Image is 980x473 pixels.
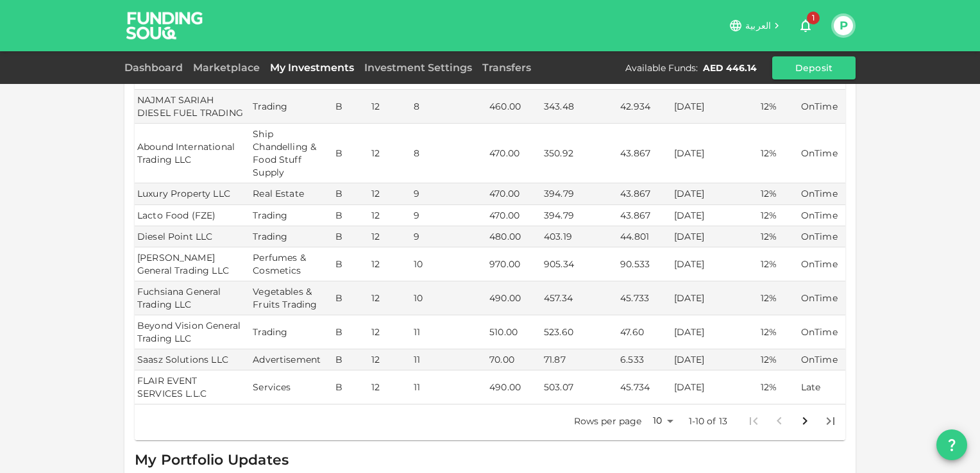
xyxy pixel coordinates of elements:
[792,408,818,434] button: Go to next page
[672,205,758,226] td: [DATE]
[758,205,798,226] td: 12%
[333,183,369,204] td: B
[798,349,845,370] td: OnTime
[541,124,618,183] td: 350.92
[411,205,487,226] td: 9
[369,205,411,226] td: 12
[758,226,798,247] td: 12%
[250,226,332,247] td: Trading
[541,205,618,226] td: 394.79
[487,205,541,226] td: 470.00
[250,124,332,183] td: Ship Chandelling & Food Stuff Supply
[333,90,369,124] td: B
[834,16,853,35] button: P
[541,315,618,349] td: 523.60
[411,370,487,404] td: 11
[541,370,618,404] td: 503.07
[135,370,250,404] td: FLAIR EVENT SERVICES L.L.C
[618,315,671,349] td: 47.60
[411,247,487,281] td: 10
[333,205,369,226] td: B
[333,281,369,315] td: B
[487,315,541,349] td: 510.00
[333,226,369,247] td: B
[487,370,541,404] td: 490.00
[250,205,332,226] td: Trading
[487,226,541,247] td: 480.00
[618,247,671,281] td: 90.533
[758,183,798,204] td: 12%
[369,315,411,349] td: 12
[798,226,845,247] td: OnTime
[618,226,671,247] td: 44.801
[672,315,758,349] td: [DATE]
[250,349,332,370] td: Advertisement
[798,90,845,124] td: OnTime
[411,90,487,124] td: 8
[758,281,798,315] td: 12%
[250,370,332,404] td: Services
[369,226,411,247] td: 12
[265,62,359,74] a: My Investments
[798,183,845,204] td: OnTime
[541,183,618,204] td: 394.79
[798,281,845,315] td: OnTime
[487,281,541,315] td: 490.00
[369,370,411,404] td: 12
[798,247,845,281] td: OnTime
[541,247,618,281] td: 905.34
[672,281,758,315] td: [DATE]
[135,247,250,281] td: [PERSON_NAME] General Trading LLC
[250,183,332,204] td: Real Estate
[672,90,758,124] td: [DATE]
[672,124,758,183] td: [DATE]
[411,349,487,370] td: 11
[250,281,332,315] td: Vegetables & Fruits Trading
[574,415,642,427] p: Rows per page
[135,451,289,469] span: My Portfolio Updates
[618,349,671,370] td: 6.533
[250,90,332,124] td: Trading
[411,281,487,315] td: 10
[333,315,369,349] td: B
[135,315,250,349] td: Beyond Vision General Trading LLC
[135,124,250,183] td: Abound International Trading LLC
[411,226,487,247] td: 9
[798,315,845,349] td: OnTime
[625,62,698,74] div: Available Funds :
[369,281,411,315] td: 12
[758,247,798,281] td: 12%
[411,124,487,183] td: 8
[541,90,618,124] td: 343.48
[188,62,265,74] a: Marketplace
[818,408,843,434] button: Go to last page
[333,247,369,281] td: B
[798,205,845,226] td: OnTime
[618,124,671,183] td: 43.867
[487,349,541,370] td: 70.00
[703,62,757,74] div: AED 446.14
[411,315,487,349] td: 11
[758,90,798,124] td: 12%
[250,315,332,349] td: Trading
[618,370,671,404] td: 45.734
[672,183,758,204] td: [DATE]
[672,226,758,247] td: [DATE]
[541,349,618,370] td: 71.87
[487,183,541,204] td: 470.00
[135,349,250,370] td: Saasz Solutions LLC
[369,349,411,370] td: 12
[135,183,250,204] td: Luxury Property LLC
[135,90,250,124] td: NAJMAT SARIAH DIESEL FUEL TRADING
[758,349,798,370] td: 12%
[647,411,678,430] div: 10
[135,226,250,247] td: Diesel Point LLC
[618,183,671,204] td: 43.867
[672,370,758,404] td: [DATE]
[359,62,477,74] a: Investment Settings
[618,281,671,315] td: 45.733
[369,124,411,183] td: 12
[333,124,369,183] td: B
[369,247,411,281] td: 12
[250,247,332,281] td: Perfumes & Cosmetics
